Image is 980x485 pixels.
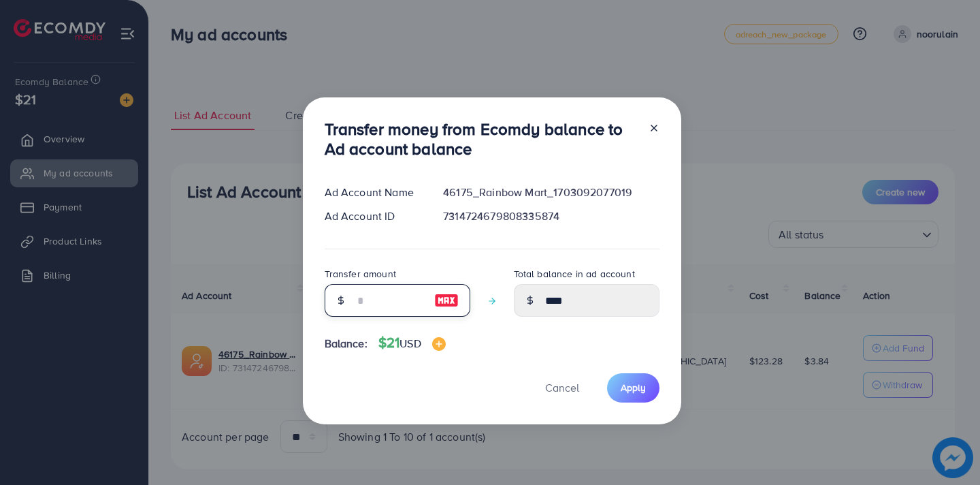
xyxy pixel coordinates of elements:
[325,267,396,281] label: Transfer amount
[378,334,446,351] h4: $21
[432,337,446,351] img: image
[325,336,367,351] span: Balance:
[545,380,579,395] span: Cancel
[607,373,659,403] button: Apply
[514,267,635,281] label: Total balance in ad account
[434,292,459,309] img: image
[314,208,433,224] div: Ad Account ID
[432,208,670,224] div: 7314724679808335874
[399,336,421,351] span: USD
[325,119,638,159] h3: Transfer money from Ecomdy balance to Ad account balance
[621,381,646,394] span: Apply
[432,185,670,200] div: 46175_Rainbow Mart_1703092077019
[314,185,433,200] div: Ad Account Name
[528,373,596,403] button: Cancel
